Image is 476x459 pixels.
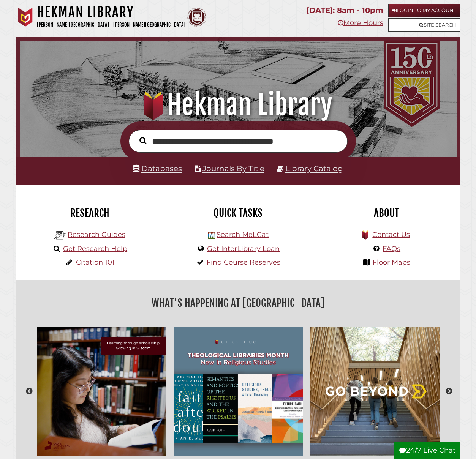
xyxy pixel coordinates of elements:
[445,388,453,395] button: Next
[202,164,264,173] a: Journals By Title
[285,164,343,173] a: Library Catalog
[136,135,150,146] button: Search
[22,207,158,219] h2: Research
[63,244,127,253] a: Get Research Help
[25,388,33,395] button: Previous
[27,88,449,121] h1: Hekman Library
[383,244,400,253] a: FAQs
[54,230,66,241] img: Hekman Library Logo
[372,230,410,239] a: Contact Us
[37,4,185,21] h1: Hekman Library
[388,4,460,17] a: Login to My Account
[338,19,383,27] a: More Hours
[217,230,269,239] a: Search MeLCat
[373,258,410,267] a: Floor Maps
[68,230,125,239] a: Research Guides
[207,258,280,267] a: Find Course Reserves
[307,4,383,17] p: [DATE]: 8am - 10pm
[187,8,206,27] img: Calvin Theological Seminary
[139,137,147,144] i: Search
[207,244,280,253] a: Get InterLibrary Loan
[37,21,185,29] p: [PERSON_NAME][GEOGRAPHIC_DATA] | [PERSON_NAME][GEOGRAPHIC_DATA]
[133,164,182,173] a: Databases
[22,294,455,312] h2: What's Happening at [GEOGRAPHIC_DATA]
[318,207,455,219] h2: About
[170,207,307,219] h2: Quick Tasks
[16,8,35,27] img: Calvin University
[388,18,460,32] a: Site Search
[76,258,115,267] a: Citation 101
[208,232,215,239] img: Hekman Library Logo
